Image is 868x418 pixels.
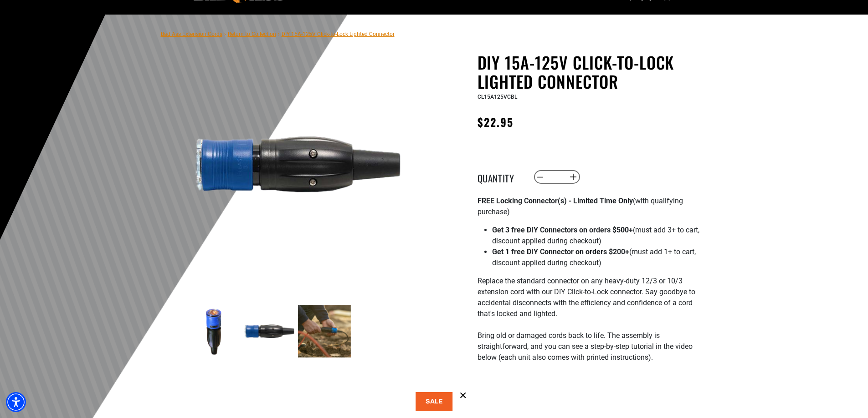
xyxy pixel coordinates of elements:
a: Bad Ass Extension Cords [161,31,222,37]
span: $22.95 [478,114,514,130]
label: Quantity [478,171,523,183]
span: (with qualifying purchase) [478,196,683,216]
span: › [224,31,226,37]
span: DIY 15A-125V Click-to-Lock Lighted Connector [282,31,395,37]
h1: DIY 15A-125V Click-to-Lock Lighted Connector [478,53,701,91]
div: Accessibility Menu [6,392,26,412]
span: (must add 1+ to cart, discount applied during checkout) [492,247,696,267]
strong: FREE Locking Connector(s) - Limited Time Only [478,196,633,205]
p: Replace the standard connector on any heavy-duty 12/3 or 10/3 extension cord with our DIY Click-t... [478,276,701,374]
span: CL15A125VCBL [478,94,517,100]
span: (must add 3+ to cart, discount applied during checkout) [492,226,699,245]
nav: breadcrumbs [161,28,395,39]
strong: Get 1 free DIY Connector on orders $200+ [492,247,629,256]
a: Return to Collection [228,31,276,37]
span: › [278,31,280,37]
strong: Get 3 free DIY Connectors on orders $500+ [492,226,633,234]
